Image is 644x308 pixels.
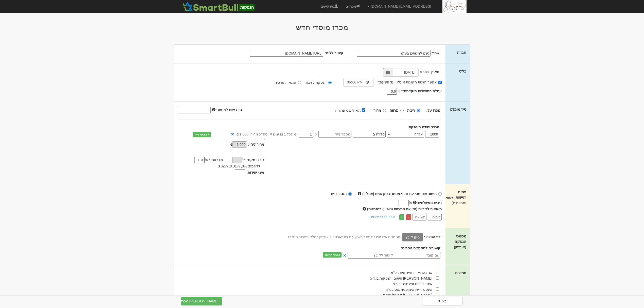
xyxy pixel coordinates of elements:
span: (תשואות ומרווחים) [442,195,466,205]
strong: ריבית [407,108,415,112]
label: ריבית מקס׳ [246,157,264,162]
a: - [406,214,411,220]
label: מדרגות: [209,157,223,162]
span: תשואות לריביות (הזן את הריביות שיופיעו בהזמנות) [367,207,442,211]
label: שם: [432,50,439,56]
input: מחיר * [299,131,313,138]
button: הוסף קישור [323,252,341,258]
input: לימיט [428,214,442,220]
a: ביטול [422,297,463,305]
span: מסמכים אלו יהיו זמינים למשקיעים בסמארטבול אונליין כחלק מפרטי המכרז [288,235,400,239]
button: [PERSON_NAME] מכרז [181,297,222,305]
a: + [399,214,404,220]
label: הנפקה לציבור [305,80,332,85]
input: הנפקה לציבור [328,81,332,84]
a: + הוסף נייר [193,132,211,137]
label: עמלת התחייבות מוקדמת: [401,89,442,94]
span: % [205,157,208,162]
strong: דף הפצה : [424,235,440,239]
a: הוסף מספר שורות... [367,214,397,220]
span: לדוגמה: 0%, 0.01%, 0.02% [218,164,260,168]
label: הון רשום למסחר: [212,107,242,112]
strong: מחיר [373,108,381,112]
strong: מרווח [390,108,399,112]
input: מרווח [400,109,404,112]
label: חברה [457,50,466,55]
strong: מכרז על: [426,108,440,112]
span: אגוז הנפקות ופיננסים בע"מ [391,271,432,275]
input: תשואה [413,214,426,220]
span: % [242,157,245,162]
span: (₪ לכל 1 ₪ ע.נ) [272,132,298,137]
span: איגוד חיתום ופיננסים בע"מ [392,282,432,286]
label: נייר מונפק [450,107,466,112]
strong: חישוב אוטומטי עם נתוני מסחר בזמן אמת (אונליין) [362,192,437,196]
input: חישוב אוטומטי עם נתוני מסחר בזמן אמת (אונליין) [438,192,442,196]
img: SmartBull Logo [181,1,256,11]
strong: הרכב יחידה מונפקת: [407,125,439,129]
input: כמות [425,131,439,138]
span: סה״כ מחיר: 1,000 ₪ [236,132,268,137]
span: x [315,132,317,137]
label: קישור ללוגו: [325,50,343,56]
strong: קישורים למסמכים נוספים: [401,246,440,250]
input: קישור לקובץ [348,252,394,259]
input: ריבית [417,109,420,112]
label: ללא לימיט פתיחה [335,107,370,113]
strong: הזנה ידנית [331,192,347,196]
label: ניתוח רגישות [449,189,466,206]
span: [PERSON_NAME] חיתום והנפקות בע״מ [369,276,432,280]
input: אפשר הגשת הזמנות אונליין עד השעה:* [438,81,442,84]
span: % [409,200,412,205]
span: = [270,132,272,137]
label: מסמכי הנפקה (אונליין) [449,233,466,250]
input: שם קובץ [394,252,440,259]
label: מפיצים [455,270,466,276]
h2: מכרז מוסדי חדש [174,23,470,31]
span: אינספיריישן אינווסטמנטס בע"מ [385,287,432,292]
label: כללי [459,69,466,74]
span: [PERSON_NAME] קפיטל בע"מ [383,293,432,297]
input: הנפקה פרטית [298,81,301,84]
input: מספר נייר [318,131,351,138]
label: מינ׳ יחידות: [246,170,264,175]
div: ₪ [209,142,248,148]
label: ריבית ממשלתית: [413,200,442,205]
label: מחיר ליח׳: [248,142,264,147]
label: הנפקה פרטית [275,80,301,85]
input: ללא לימיט פתיחה [362,108,365,112]
label: אפשר הגשת הזמנות אונליין עד השעה: [378,80,442,85]
span: % [397,89,400,94]
label: טען קובץ [402,233,423,242]
input: הזנה ידנית [348,192,352,196]
input: מחיר [383,109,386,112]
label: תאריך מכרז: [420,69,439,74]
input: שם הסדרה * [353,131,386,138]
label: : [361,207,441,212]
